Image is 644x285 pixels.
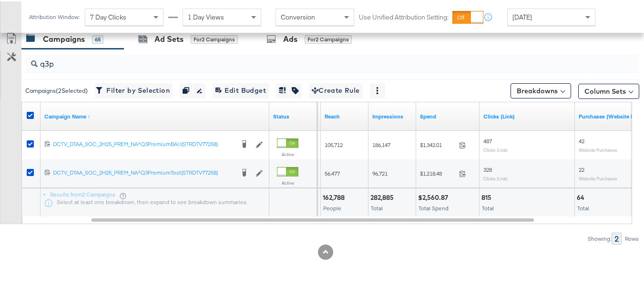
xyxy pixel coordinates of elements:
div: DCTV_DTAA_SOC_2H25_PREM_NA^Q3PremiumTest(STRDTV77258) [53,167,234,175]
div: Attribution Window: [29,12,80,19]
sub: Website Purchases [579,146,617,151]
a: Your campaign name. [44,111,266,119]
span: 105,712 [325,140,343,147]
span: 487 [483,136,492,143]
span: $1,342.01 [420,140,455,147]
span: Edit Budget [215,83,266,95]
sub: Clicks (Link) [483,146,508,151]
div: Showing: [587,234,612,241]
span: Filter by Selection [98,83,170,95]
span: Total [577,203,589,210]
span: 42 [579,136,584,143]
span: Conversion [281,11,315,20]
span: 1 Day Views [188,11,224,20]
div: 64 [577,192,587,201]
a: The total amount spent to date. [420,111,476,119]
button: Breakdowns [511,82,571,97]
span: Total [371,203,383,210]
label: Active [277,178,298,185]
div: 282,885 [370,192,397,201]
span: 96,721 [372,168,388,176]
span: People [323,203,341,210]
span: Total Spend [419,203,449,210]
a: DCTV_DTAA_SOC_2H25_PREM_NA^Q3PremiumBAU(STRDTV77258) [53,139,234,148]
span: 22 [579,165,584,172]
div: DCTV_DTAA_SOC_2H25_PREM_NA^Q3PremiumBAU(STRDTV77258) [53,139,234,147]
div: Ad Sets [154,32,184,43]
sub: Website Purchases [579,174,617,180]
span: 186,147 [372,140,390,147]
label: Active [277,150,298,156]
a: The number of clicks on links appearing on your ad or Page that direct people to your sites off F... [483,111,571,119]
div: 65 [92,34,103,42]
span: 56,477 [325,168,340,176]
div: Campaigns ( 2 Selected) [25,85,88,94]
span: 328 [483,165,492,172]
button: Create Rule [309,82,363,97]
button: Column Sets [578,82,639,98]
a: The number of times your ad was served. On mobile apps an ad is counted as served the first time ... [372,111,412,119]
a: Shows the current state of your Ad Campaign. [273,111,313,119]
div: 815 [481,192,494,201]
input: Search Campaigns by Name, ID or Objective [38,49,585,68]
span: $1,218.48 [420,168,455,176]
span: Total [482,203,494,210]
a: The number of people your ad was served to. [325,111,365,119]
div: for 2 Campaigns [305,34,352,42]
div: Campaigns [43,32,85,43]
div: 162,788 [323,192,348,201]
div: $2,560.87 [418,192,451,201]
button: Filter by Selection [95,82,173,97]
div: Rows [624,234,639,241]
div: Ads [283,32,297,43]
div: for 2 Campaigns [191,34,238,42]
div: 2 [612,231,622,243]
span: [DATE] [512,11,532,20]
a: DCTV_DTAA_SOC_2H25_PREM_NA^Q3PremiumTest(STRDTV77258) [53,167,234,177]
sub: Clicks (Link) [483,174,508,180]
label: Use Unified Attribution Setting: [359,11,449,20]
span: 7 Day Clicks [90,11,126,20]
button: Edit Budget [213,82,269,97]
span: Create Rule [312,83,360,95]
